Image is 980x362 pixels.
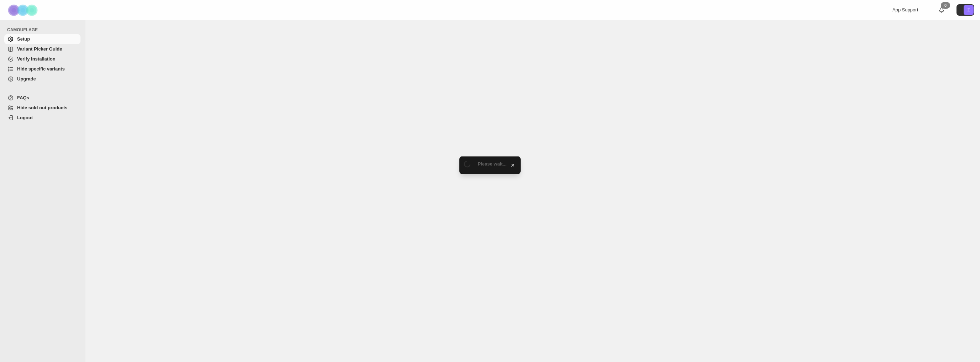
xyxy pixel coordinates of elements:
[478,161,507,167] span: Please wait...
[6,0,41,20] img: Camouflage
[17,115,33,120] span: Logout
[892,7,918,12] span: App Support
[17,46,62,52] span: Variant Picker Guide
[4,74,80,84] a: Upgrade
[4,54,80,64] a: Verify Installation
[4,113,80,123] a: Logout
[17,66,65,72] span: Hide specific variants
[4,44,80,54] a: Variant Picker Guide
[938,6,945,14] a: 0
[4,64,80,74] a: Hide specific variants
[4,34,80,44] a: Setup
[968,8,970,12] text: Z
[17,56,56,62] span: Verify Installation
[17,36,30,42] span: Setup
[964,5,974,15] span: Avatar with initials Z
[4,93,80,103] a: FAQs
[17,76,36,82] span: Upgrade
[7,27,82,33] span: CAMOUFLAGE
[941,2,950,9] div: 0
[17,105,68,110] span: Hide sold out products
[17,95,29,100] span: FAQs
[4,103,80,113] a: Hide sold out products
[956,4,974,16] button: Avatar with initials Z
